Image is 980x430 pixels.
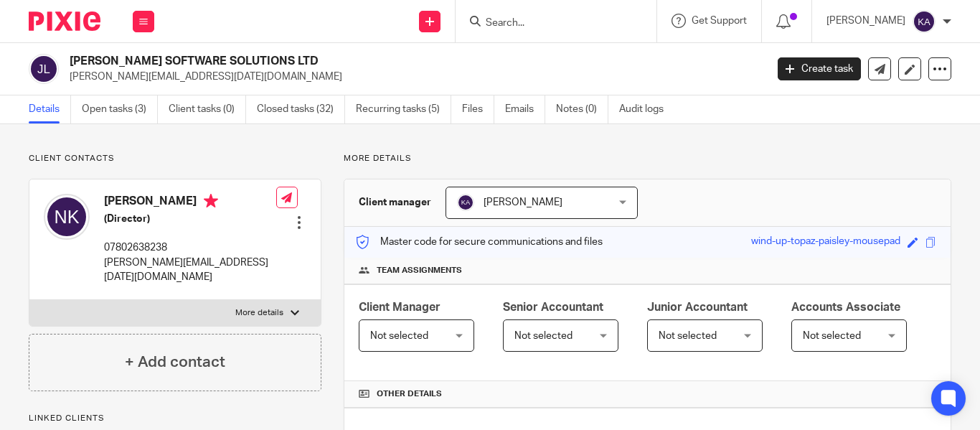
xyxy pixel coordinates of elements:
span: [PERSON_NAME] [484,197,562,207]
h4: + Add contact [125,351,225,373]
span: Other details [377,388,442,400]
img: svg%3E [457,194,474,211]
p: [PERSON_NAME][EMAIL_ADDRESS][DATE][DOMAIN_NAME] [104,256,276,285]
p: [PERSON_NAME][EMAIL_ADDRESS][DATE][DOMAIN_NAME] [70,70,756,84]
a: Recurring tasks (5) [356,95,451,123]
h2: [PERSON_NAME] SOFTWARE SOLUTIONS LTD [70,54,619,69]
p: Linked clients [29,413,321,424]
p: [PERSON_NAME] [826,14,905,28]
img: Pixie [29,11,100,31]
h3: Client manager [359,195,431,210]
a: Open tasks (3) [82,95,158,123]
span: Team assignments [377,265,462,276]
a: Notes (0) [556,95,608,123]
span: Junior Accountant [647,302,748,313]
input: Search [484,17,613,30]
div: wind-up-topaz-paisley-mousepad [751,234,900,251]
span: Accounts Associate [791,302,900,313]
span: Not selected [370,331,428,341]
span: Senior Accountant [503,302,603,313]
p: More details [235,307,283,319]
img: svg%3E [29,54,59,84]
p: More details [344,153,951,164]
span: Client Manager [359,302,440,313]
img: svg%3E [913,10,936,33]
span: Not selected [803,331,861,341]
a: Create task [778,57,861,80]
span: Get Support [692,16,747,26]
a: Files [462,95,494,123]
a: Details [29,95,71,123]
p: 07802638238 [104,240,276,255]
a: Closed tasks (32) [257,95,345,123]
img: svg%3E [44,194,90,240]
a: Client tasks (0) [169,95,246,123]
p: Client contacts [29,153,321,164]
a: Emails [505,95,545,123]
span: Not selected [514,331,573,341]
span: Not selected [659,331,717,341]
i: Primary [204,194,218,208]
h5: (Director) [104,212,276,226]
h4: [PERSON_NAME] [104,194,276,212]
p: Master code for secure communications and files [355,235,603,249]
a: Audit logs [619,95,674,123]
